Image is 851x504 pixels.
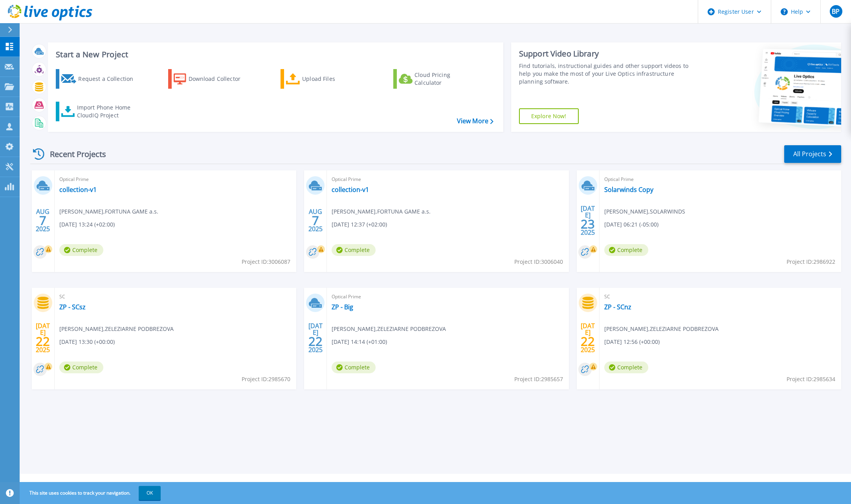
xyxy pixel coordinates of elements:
span: Project ID: 2985670 [242,375,290,383]
button: OK [139,486,161,500]
span: 23 [581,221,595,227]
span: [PERSON_NAME] , FORTUNA GAME a.s. [332,207,431,216]
span: Complete [604,244,648,256]
span: Complete [332,244,376,256]
span: Project ID: 3006040 [514,257,563,266]
div: Cloud Pricing Calculator [414,71,477,87]
span: Optical Prime [332,292,564,301]
span: [PERSON_NAME] , ZELEZIARNE PODBREZOVA [59,325,174,333]
span: Project ID: 2986922 [787,257,835,266]
a: ZP - Big [332,303,353,311]
div: [DATE] 2025 [580,323,595,352]
span: [DATE] 13:30 (+00:00) [59,338,115,346]
div: Request a Collection [78,71,141,87]
span: 22 [581,338,595,345]
span: [DATE] 14:14 (+01:00) [332,338,387,346]
span: [DATE] 12:37 (+02:00) [332,220,387,229]
a: Solarwinds Copy [604,186,653,194]
span: [PERSON_NAME] , ZELEZIARNE PODBREZOVA [604,325,719,333]
a: Cloud Pricing Calculator [393,69,481,89]
span: [PERSON_NAME] , SOLARWINDS [604,207,685,216]
span: Complete [59,362,103,373]
a: collection-v1 [332,186,369,194]
span: [PERSON_NAME] , ZELEZIARNE PODBREZOVA [332,325,446,333]
div: [DATE] 2025 [308,323,323,352]
div: [DATE] 2025 [35,323,50,352]
a: ZP - SCnz [604,303,631,311]
h3: Start a New Project [56,50,493,59]
span: 7 [39,217,46,224]
div: [DATE] 2025 [580,206,595,235]
span: SC [59,292,292,301]
span: BP [832,8,840,15]
span: 22 [36,338,50,345]
div: Import Phone Home CloudIQ Project [77,104,138,119]
span: 22 [308,338,323,345]
div: Recent Projects [30,144,117,164]
span: [DATE] 13:24 (+02:00) [59,220,115,229]
span: [PERSON_NAME] , FORTUNA GAME a.s. [59,207,158,216]
span: Complete [604,362,648,373]
a: Upload Files [281,69,368,89]
a: Explore Now! [519,108,579,124]
a: All Projects [784,145,841,163]
span: Project ID: 3006087 [242,257,290,266]
div: Upload Files [302,71,365,87]
span: 7 [312,217,319,224]
a: Download Collector [168,69,256,89]
span: [DATE] 12:56 (+00:00) [604,338,660,346]
div: Find tutorials, instructional guides and other support videos to help you make the most of your L... [519,62,688,86]
span: Project ID: 2985657 [514,375,563,383]
a: View More [457,117,493,125]
a: Request a Collection [56,69,143,89]
span: Complete [332,362,376,373]
span: Optical Prime [604,175,836,184]
span: Optical Prime [59,175,292,184]
span: Complete [59,244,103,256]
span: Optical Prime [332,175,564,184]
div: Support Video Library [519,49,688,59]
a: ZP - SCsz [59,303,86,311]
span: [DATE] 06:21 (-05:00) [604,220,658,229]
div: AUG 2025 [35,206,50,235]
span: Project ID: 2985634 [787,375,835,383]
a: collection-v1 [59,186,97,194]
span: This site uses cookies to track your navigation. [22,486,161,500]
span: SC [604,292,836,301]
div: AUG 2025 [308,206,323,235]
div: Download Collector [189,71,251,87]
